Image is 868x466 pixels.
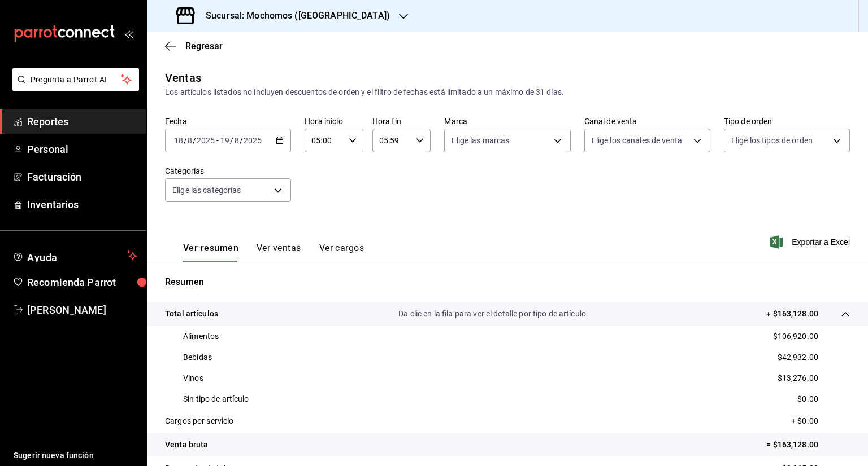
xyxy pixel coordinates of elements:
h3: Sucursal: Mochomos ([GEOGRAPHIC_DATA]) [197,9,390,23]
button: Regresar [165,41,223,51]
span: / [184,136,187,145]
span: Elige los tipos de orden [731,135,813,146]
span: Facturación [27,169,137,184]
button: open_drawer_menu [124,29,133,38]
div: Los artículos listados no incluyen descuentos de orden y el filtro de fechas está limitado a un m... [165,86,850,98]
p: Cargos por servicio [165,415,234,427]
span: / [240,136,243,145]
button: Ver cargos [319,243,364,262]
button: Ver resumen [183,243,238,262]
span: Elige las categorías [172,184,241,196]
span: / [230,136,233,145]
button: Exportar a Excel [772,235,850,249]
p: = $163,128.00 [766,439,850,451]
p: Da clic en la fila para ver el detalle por tipo de artículo [398,308,586,320]
button: Ver ventas [257,243,301,262]
label: Hora fin [372,117,431,125]
input: -- [173,136,184,145]
p: Total artículos [165,308,218,320]
span: Pregunta a Parrot AI [31,74,121,86]
input: ---- [243,136,262,145]
span: [PERSON_NAME] [27,302,137,318]
span: Reportes [27,114,137,129]
input: ---- [196,136,215,145]
span: Inventarios [27,197,137,212]
p: $13,276.00 [778,372,818,384]
p: $0.00 [797,393,818,405]
label: Fecha [165,117,291,125]
p: $42,932.00 [778,351,818,363]
div: navigation tabs [183,243,364,262]
span: Recomienda Parrot [27,275,137,290]
span: Elige los canales de venta [592,135,682,146]
span: Sugerir nueva función [14,450,137,461]
span: - [216,136,219,145]
input: -- [220,136,230,145]
p: Alimentos [183,331,219,342]
p: Vinos [183,372,203,384]
span: Elige las marcas [452,135,509,146]
a: Pregunta a Parrot AI [8,82,139,94]
p: $106,920.00 [773,331,818,342]
span: Ayuda [27,249,123,262]
label: Tipo de orden [724,117,850,125]
span: Regresar [185,41,223,51]
p: Sin tipo de artículo [183,393,249,405]
label: Categorías [165,167,291,175]
p: Bebidas [183,351,212,363]
p: Venta bruta [165,439,208,451]
p: + $163,128.00 [766,308,818,320]
input: -- [187,136,193,145]
label: Hora inicio [305,117,363,125]
button: Pregunta a Parrot AI [12,68,139,91]
label: Marca [444,117,570,125]
input: -- [234,136,240,145]
div: Ventas [165,69,201,86]
p: + $0.00 [791,415,850,427]
label: Canal de venta [584,117,710,125]
span: / [193,136,196,145]
span: Personal [27,142,137,157]
p: Resumen [165,275,850,289]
